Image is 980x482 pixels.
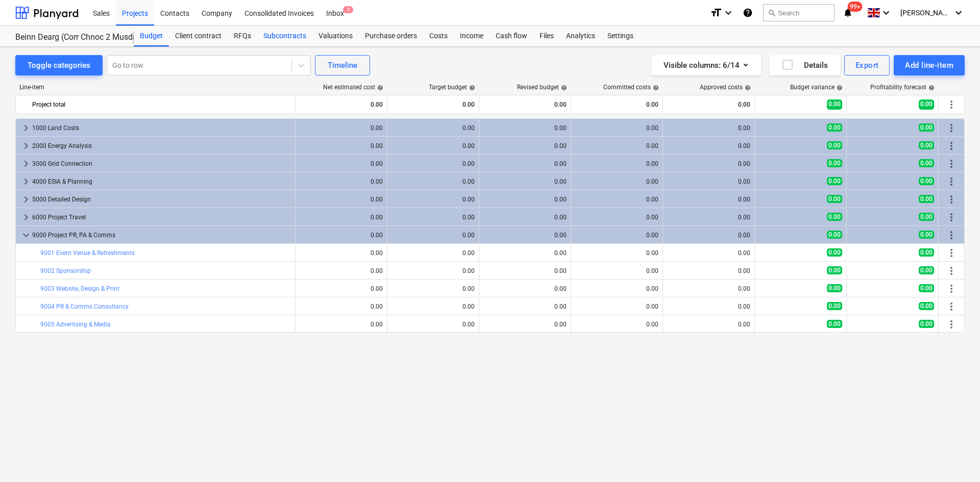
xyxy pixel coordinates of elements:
[483,249,567,257] div: 0.00
[601,26,640,46] div: Settings
[375,85,383,91] span: help
[827,266,842,274] span: 0.00
[169,26,228,46] a: Client contract
[20,175,32,188] span: keyboard_arrow_right
[20,193,32,206] span: keyboard_arrow_right
[763,4,835,21] button: Search
[391,303,475,310] div: 0.00
[667,249,750,257] div: 0.00
[300,196,383,203] div: 0.00
[575,214,658,221] div: 0.00
[323,84,383,91] div: Net estimated cost
[919,159,934,167] span: 0.00
[835,85,843,91] span: help
[391,160,475,167] div: 0.00
[603,84,659,91] div: Committed costs
[467,85,475,91] span: help
[919,141,934,149] span: 0.00
[926,85,935,91] span: help
[667,96,750,113] div: 0.00
[667,142,750,149] div: 0.00
[667,285,750,292] div: 0.00
[300,214,383,221] div: 0.00
[651,55,761,75] button: Visible columns:6/14
[40,267,91,274] a: 9002 Sponsorship
[423,26,454,46] a: Costs
[575,321,658,328] div: 0.00
[667,232,750,239] div: 0.00
[533,26,560,46] div: Files
[40,285,119,292] a: 9003 Website, Design & Print
[952,7,965,19] i: keyboard_arrow_down
[32,96,291,113] div: Project total
[827,123,842,132] span: 0.00
[343,6,353,13] span: 3
[391,196,475,203] div: 0.00
[827,231,842,239] span: 0.00
[667,267,750,274] div: 0.00
[228,26,257,46] div: RFQs
[919,123,934,132] span: 0.00
[300,142,383,149] div: 0.00
[929,433,980,482] iframe: Chat Widget
[483,303,567,310] div: 0.00
[710,7,722,19] i: format_size
[483,160,567,167] div: 0.00
[781,59,828,72] div: Details
[827,141,842,149] span: 0.00
[919,99,934,109] span: 0.00
[919,213,934,221] span: 0.00
[843,7,853,19] i: notifications
[359,26,423,46] a: Purchase orders
[827,320,842,328] span: 0.00
[667,124,750,132] div: 0.00
[700,84,751,91] div: Approved costs
[827,284,842,292] span: 0.00
[945,158,958,170] span: More actions
[483,96,567,113] div: 0.00
[919,231,934,239] span: 0.00
[575,96,658,113] div: 0.00
[894,55,965,75] button: Add line-item
[945,140,958,152] span: More actions
[651,85,659,91] span: help
[575,232,658,239] div: 0.00
[489,26,533,46] a: Cash flow
[919,248,934,257] span: 0.00
[769,55,840,75] button: Details
[945,318,958,331] span: More actions
[827,195,842,203] span: 0.00
[257,26,312,46] div: Subcontracts
[667,321,750,328] div: 0.00
[827,213,842,221] span: 0.00
[827,159,842,167] span: 0.00
[827,248,842,257] span: 0.00
[40,321,111,328] a: 9005 Advertising & Media
[945,193,958,206] span: More actions
[300,160,383,167] div: 0.00
[15,84,296,91] div: Line-item
[300,267,383,274] div: 0.00
[15,55,103,75] button: Toggle categories
[391,285,475,292] div: 0.00
[667,303,750,310] div: 0.00
[945,247,958,259] span: More actions
[391,142,475,149] div: 0.00
[827,99,842,109] span: 0.00
[32,191,291,208] div: 5000 Detailed Design
[945,265,958,277] span: More actions
[900,9,951,17] span: [PERSON_NAME]
[483,285,567,292] div: 0.00
[28,59,90,72] div: Toggle categories
[32,120,291,136] div: 1000 Land Costs
[664,59,749,72] div: Visible columns : 6/14
[575,160,658,167] div: 0.00
[391,178,475,185] div: 0.00
[743,7,753,19] i: Knowledge base
[483,232,567,239] div: 0.00
[919,195,934,203] span: 0.00
[300,303,383,310] div: 0.00
[32,209,291,225] div: 6000 Project Travel
[300,321,383,328] div: 0.00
